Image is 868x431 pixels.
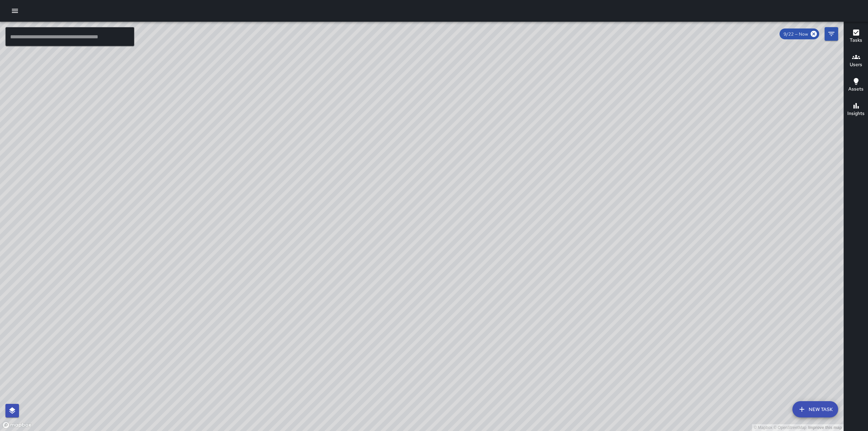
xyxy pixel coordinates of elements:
[792,401,838,417] button: New Task
[850,37,862,44] h6: Tasks
[844,24,868,49] button: Tasks
[844,98,868,122] button: Insights
[844,73,868,98] button: Assets
[780,28,819,39] div: 9/22 — Now
[825,27,838,41] button: Filters
[780,31,812,37] span: 9/22 — Now
[847,110,865,117] h6: Insights
[848,85,864,93] h6: Assets
[850,61,862,68] h6: Users
[844,49,868,73] button: Users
